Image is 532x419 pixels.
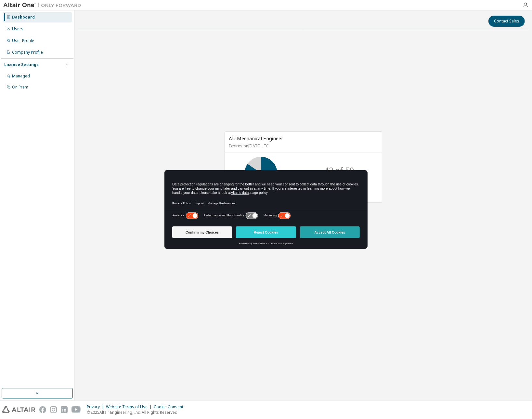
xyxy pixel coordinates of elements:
[2,406,35,413] img: altair_logo.svg
[12,38,34,43] div: User Profile
[4,62,39,67] div: License Settings
[229,143,376,149] p: Expires on [DATE] UTC
[324,165,354,176] p: 42 of 50
[12,26,23,32] div: Users
[12,85,28,90] div: On Prem
[229,135,283,142] span: AU Mechanical Engineer
[87,410,187,415] p: © 2025 Altair Engineering, Inc. All Rights Reserved.
[12,15,35,20] div: Dashboard
[87,404,106,410] div: Privacy
[61,406,68,413] img: linkedin.svg
[488,16,525,27] button: Contact Sales
[106,404,154,410] div: Website Terms of Use
[154,404,187,410] div: Cookie Consent
[12,50,43,55] div: Company Profile
[3,2,84,8] img: Altair One
[39,406,46,413] img: facebook.svg
[12,74,30,79] div: Managed
[50,406,57,413] img: instagram.svg
[71,406,81,413] img: youtube.svg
